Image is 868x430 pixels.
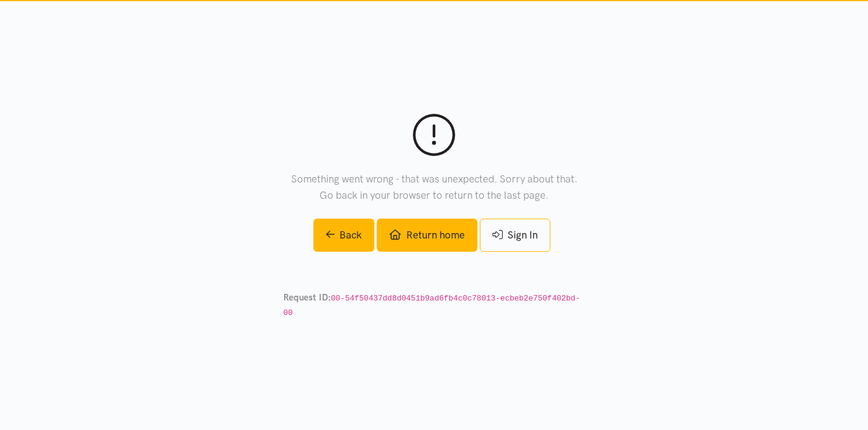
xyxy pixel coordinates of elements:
a: Back [313,219,375,252]
a: Sign In [480,219,550,252]
code: 00-54f50437dd8d0451b9ad6fb4c0c78013-ecbeb2e750f402bd-00 [283,294,580,317]
a: Return home [377,219,477,252]
strong: Request ID: [283,292,331,303]
p: Something went wrong - that was unexpected. Sorry about that. Go back in your browser to return t... [283,171,585,204]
